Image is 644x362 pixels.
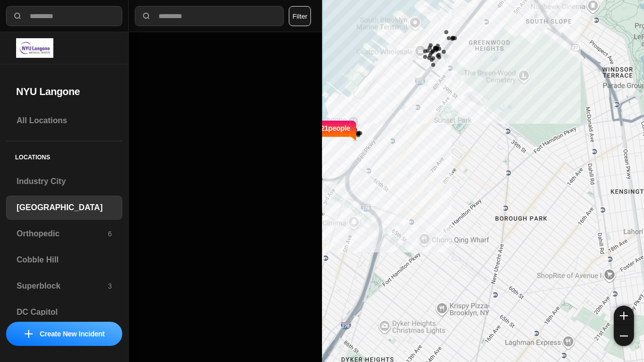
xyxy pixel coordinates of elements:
p: 6 [108,229,112,239]
img: zoom-out [620,332,628,340]
button: Filter [289,6,311,26]
button: zoom-out [614,326,634,346]
img: zoom-in [620,312,628,320]
button: iconCreate New Incident [6,322,122,346]
a: All Locations [6,109,122,133]
img: search [13,11,23,21]
a: Cobble Hill [6,248,122,272]
img: notch [350,119,358,141]
p: Create New Incident [40,329,105,339]
a: Orthopedic6 [6,222,122,246]
a: Industry City [6,169,122,194]
p: 3 [108,281,112,291]
a: DC Capitol [6,300,122,324]
img: logo [16,38,53,58]
h3: Cobble Hill [17,254,112,266]
h3: DC Capitol [17,306,112,318]
h3: [GEOGRAPHIC_DATA] [17,202,112,214]
h2: NYU Langone [16,84,112,99]
h3: Industry City [17,175,112,188]
a: Superblock3 [6,274,122,298]
img: search [141,11,151,21]
h3: Orthopedic [17,228,108,240]
h3: Superblock [17,280,108,292]
h5: Locations [6,141,122,169]
img: icon [25,330,33,338]
button: zoom-in [614,306,634,326]
h3: All Locations [17,115,112,127]
p: 421 people [317,123,350,145]
a: [GEOGRAPHIC_DATA] [6,196,122,220]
